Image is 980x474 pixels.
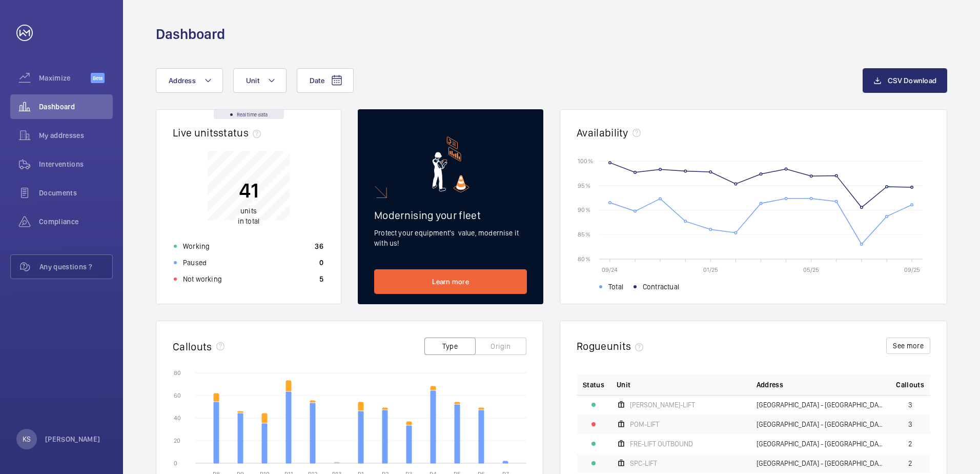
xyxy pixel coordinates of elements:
[374,269,527,294] a: Learn more
[310,76,324,85] span: Date
[156,25,225,44] h1: Dashboard
[617,380,630,390] span: Unit
[803,266,819,273] text: 05/25
[578,157,593,164] text: 100 %
[578,206,590,213] text: 90 %
[643,282,679,292] span: Contractual
[475,338,526,355] button: Origin
[319,258,323,268] p: 0
[608,282,623,292] span: Total
[577,126,628,139] h2: Availability
[39,73,91,83] span: Maximize
[908,460,912,467] span: 2
[578,231,590,238] text: 85 %
[218,126,265,139] span: status
[156,68,223,93] button: Address
[607,340,648,352] span: units
[757,380,783,390] span: Address
[315,241,323,251] p: 36
[374,209,527,222] h2: Modernising your fleet
[240,207,257,215] span: units
[214,110,284,119] div: Real time data
[39,102,113,112] span: Dashboard
[424,338,476,355] button: Type
[757,460,884,467] span: [GEOGRAPHIC_DATA] - [GEOGRAPHIC_DATA]
[896,380,924,390] span: Callouts
[319,274,323,284] p: 5
[432,136,469,192] img: marketing-card.svg
[233,68,287,93] button: Unit
[23,434,31,444] p: KS
[183,258,207,268] p: Paused
[169,76,196,85] span: Address
[908,401,912,408] span: 3
[174,369,181,377] text: 80
[578,255,590,262] text: 80 %
[583,380,604,390] p: Status
[630,440,693,447] span: FRE-LIFT OUTBOUND
[91,73,105,83] span: Beta
[630,421,659,428] span: POM-LIFT
[577,340,647,352] h2: Rogue
[174,437,180,444] text: 20
[757,421,884,428] span: [GEOGRAPHIC_DATA] - [GEOGRAPHIC_DATA],
[45,434,100,444] p: [PERSON_NAME]
[886,338,930,354] button: See more
[174,414,181,422] text: 40
[238,177,259,203] p: 41
[238,206,259,226] p: in total
[297,68,354,93] button: Date
[757,401,884,408] span: [GEOGRAPHIC_DATA] - [GEOGRAPHIC_DATA],
[904,266,920,273] text: 09/25
[374,228,527,248] p: Protect your equipment's value, modernise it with us!
[183,241,210,251] p: Working
[174,460,177,467] text: 0
[174,392,181,399] text: 60
[602,266,618,273] text: 09/24
[630,401,695,408] span: [PERSON_NAME]-LIFT
[863,68,947,93] button: CSV Download
[173,126,265,139] h2: Live units
[39,130,113,141] span: My addresses
[908,421,912,428] span: 3
[39,262,112,272] span: Any questions ?
[39,159,113,169] span: Interventions
[39,188,113,198] span: Documents
[578,182,590,189] text: 95 %
[39,216,113,227] span: Compliance
[757,440,884,447] span: [GEOGRAPHIC_DATA] - [GEOGRAPHIC_DATA],
[888,76,936,85] span: CSV Download
[908,440,912,447] span: 2
[630,460,657,467] span: SPC-LIFT
[703,266,718,273] text: 01/25
[183,274,222,284] p: Not working
[246,76,259,85] span: Unit
[173,340,212,353] h2: Callouts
